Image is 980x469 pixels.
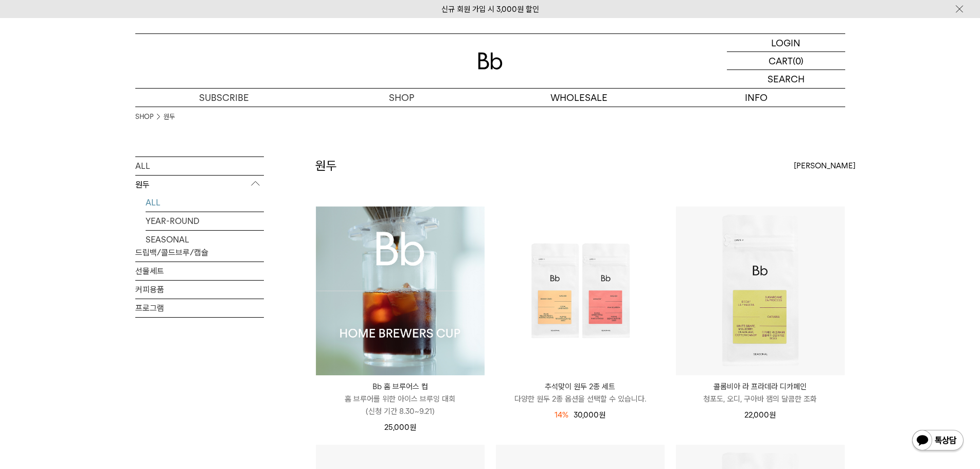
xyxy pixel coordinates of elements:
a: SEASONAL [146,231,264,249]
div: 14% [555,409,568,421]
p: 홈 브루어를 위한 아이스 브루잉 대회 (신청 기간 8.30~9.21) [316,393,485,418]
img: 로고 [478,53,503,70]
p: 추석맞이 원두 2종 세트 [496,380,665,393]
a: 신규 회원 가입 시 3,000원 할인 [441,5,539,14]
p: Bb 홈 브루어스 컵 [316,380,485,393]
a: ALL [135,157,264,175]
a: YEAR-ROUND [146,212,264,230]
a: SHOP [313,89,490,107]
p: LOGIN [771,34,800,51]
a: SHOP [135,112,153,122]
p: (0) [793,52,804,70]
a: SUBSCRIBE [135,89,313,107]
span: [PERSON_NAME] [794,160,856,172]
a: 원두 [164,112,175,122]
span: 25,000 [384,423,416,432]
a: 커피용품 [135,281,264,299]
a: 콜롬비아 라 프라데라 디카페인 청포도, 오디, 구아바 잼의 달콤한 조화 [676,380,845,405]
img: 카카오톡 채널 1:1 채팅 버튼 [911,429,965,454]
span: 30,000 [574,410,605,420]
img: 추석맞이 원두 2종 세트 [496,206,665,375]
p: 다양한 원두 2종 옵션을 선택할 수 있습니다. [496,393,665,405]
span: 원 [409,423,416,432]
h2: 원두 [315,157,337,175]
a: ALL [146,194,264,212]
span: 원 [599,410,605,420]
a: 프로그램 [135,299,264,317]
a: 선물세트 [135,262,264,280]
p: WHOLESALE [490,89,668,107]
p: CART [769,52,793,70]
a: 추석맞이 원두 2종 세트 다양한 원두 2종 옵션을 선택할 수 있습니다. [496,380,665,405]
a: 드립백/콜드브루/캡슐 [135,244,264,262]
a: LOGIN [727,34,845,52]
p: 콜롬비아 라 프라데라 디카페인 [676,380,845,393]
a: CART (0) [727,52,845,70]
p: SEARCH [768,70,805,88]
img: Bb 홈 브루어스 컵 [316,206,485,375]
a: Bb 홈 브루어스 컵 홈 브루어를 위한 아이스 브루잉 대회(신청 기간 8.30~9.21) [316,380,485,418]
span: 원 [769,410,776,420]
p: 청포도, 오디, 구아바 잼의 달콤한 조화 [676,393,845,405]
p: 원두 [135,176,264,194]
p: INFO [668,89,845,107]
img: 콜롬비아 라 프라데라 디카페인 [676,206,845,375]
span: 22,000 [744,410,776,420]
